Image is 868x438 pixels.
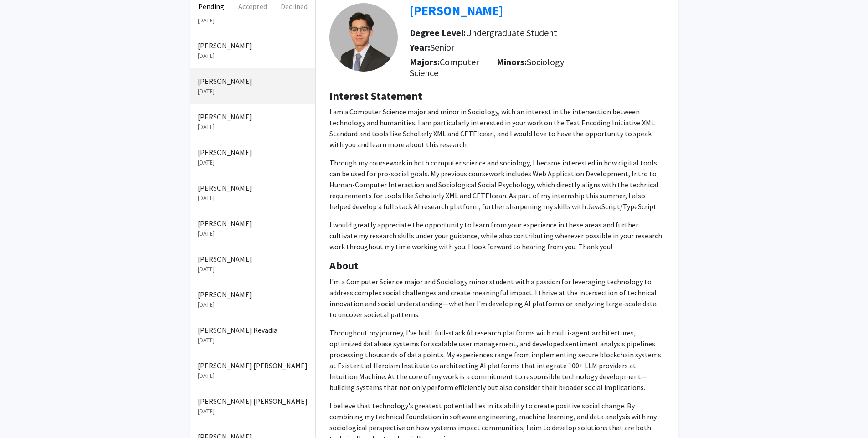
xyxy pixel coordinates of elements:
[198,15,308,25] p: [DATE]
[466,27,557,38] span: Undergraduate Student
[410,2,503,19] b: [PERSON_NAME]
[198,300,308,309] p: [DATE]
[410,2,503,19] a: Opens in a new tab
[410,56,479,78] span: Computer Science
[410,27,466,38] b: Degree Level:
[198,122,308,132] p: [DATE]
[329,327,664,393] p: Throughout my journey, I've built full-stack AI research platforms with multi-agent architectures...
[198,158,308,167] p: [DATE]
[198,76,308,87] p: [PERSON_NAME]
[198,193,308,203] p: [DATE]
[198,229,308,238] p: [DATE]
[198,325,308,335] p: [PERSON_NAME] Kevadia
[329,157,664,212] p: Through my coursework in both computer science and sociology, I became interested in how digital ...
[198,87,308,96] p: [DATE]
[497,56,527,67] b: Minors:
[198,264,308,274] p: [DATE]
[198,407,308,416] p: [DATE]
[329,3,398,72] img: Profile Picture
[329,106,664,150] p: I am a Computer Science major and minor in Sociology, with an interest in the intersection betwee...
[410,56,440,67] b: Majors:
[198,147,308,158] p: [PERSON_NAME]
[329,219,664,252] p: I would greatly appreciate the opportunity to learn from your experience in these areas and furth...
[198,40,308,51] p: [PERSON_NAME]
[198,182,308,193] p: [PERSON_NAME]
[198,360,308,371] p: [PERSON_NAME] [PERSON_NAME]
[527,56,564,67] span: Sociology
[198,335,308,345] p: [DATE]
[198,396,308,407] p: [PERSON_NAME] [PERSON_NAME]
[198,253,308,264] p: [PERSON_NAME]
[198,289,308,300] p: [PERSON_NAME]
[329,276,664,320] p: I'm a Computer Science major and Sociology minor student with a passion for leveraging technology...
[198,371,308,381] p: [DATE]
[329,89,422,103] b: Interest Statement
[410,41,430,53] b: Year:
[7,397,39,431] iframe: Chat
[329,258,359,273] b: About
[198,111,308,122] p: [PERSON_NAME]
[198,51,308,61] p: [DATE]
[198,218,308,229] p: [PERSON_NAME]
[430,41,454,53] span: Senior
